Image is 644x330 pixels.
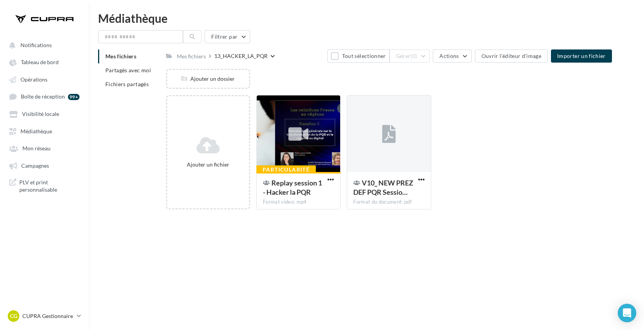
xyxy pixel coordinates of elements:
[21,162,49,169] span: Campagnes
[22,111,59,117] span: Visibilité locale
[5,55,84,69] a: Tableau de bord
[22,145,51,152] span: Mon réseau
[205,30,250,43] button: Filtrer par
[21,59,59,66] span: Tableau de bord
[5,38,81,52] button: Notifications
[5,124,84,138] a: Médiathèque
[5,107,84,121] a: Visibilité locale
[618,304,636,322] div: Open Intercom Messenger
[20,128,52,134] span: Médiathèque
[10,312,17,320] span: CG
[353,179,413,196] span: V10_ NEW PREZ DEF PQR Session 1 250925_ DEF partage (1)
[68,94,80,100] div: 99+
[439,53,459,59] span: Actions
[263,179,322,196] span: Replay session 1 - Hacker la PQR
[20,76,47,83] span: Opérations
[167,75,249,83] div: Ajouter un dossier
[20,42,52,48] span: Notifications
[19,179,80,194] span: PLV et print personnalisable
[390,49,430,63] button: Gérer(0)
[410,53,417,59] span: (0)
[5,89,84,104] a: Boîte de réception 99+
[22,312,74,320] p: CUPRA Gestionnaire
[557,53,606,59] span: Importer un fichier
[98,12,635,24] div: Médiathèque
[5,141,84,155] a: Mon réseau
[177,53,206,60] div: Mes fichiers
[551,49,612,63] button: Importer un fichier
[105,81,149,87] span: Fichiers partagés
[21,94,65,100] span: Boîte de réception
[6,309,83,323] a: CG CUPRA Gestionnaire
[475,49,548,63] button: Ouvrir l'éditeur d'image
[5,72,84,86] a: Opérations
[105,67,151,73] span: Partagés avec moi
[353,199,424,206] div: Format du document: pdf
[105,53,136,60] span: Mes fichiers
[256,165,316,174] div: Particularité
[5,175,84,197] a: PLV et print personnalisable
[327,49,389,63] button: Tout sélectionner
[170,161,246,168] div: Ajouter un fichier
[214,52,268,60] div: 13_HACKER_LA_PQR
[433,49,471,63] button: Actions
[263,199,334,206] div: Format video: mp4
[5,158,84,172] a: Campagnes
